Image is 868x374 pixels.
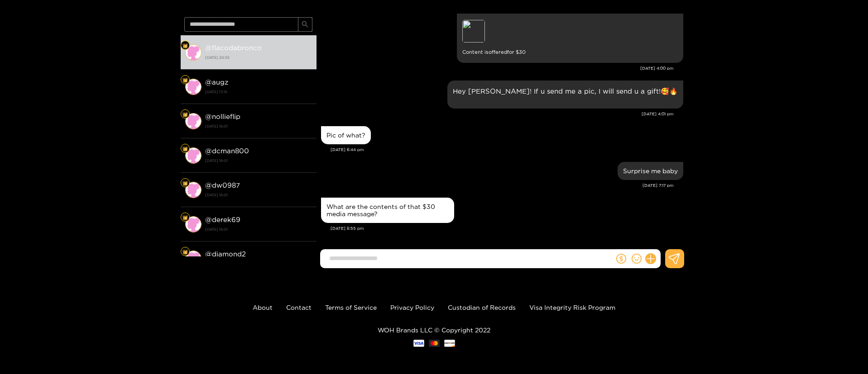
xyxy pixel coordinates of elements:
img: Fan Level [182,112,188,117]
div: What are the contents of that $30 media message? [326,203,449,218]
a: Contact [286,304,312,311]
img: conversation [185,113,201,129]
div: Pic of what? [326,132,365,139]
a: Visa Integrity Risk Program [529,304,615,311]
a: Privacy Policy [390,304,434,311]
span: smile [632,254,642,264]
strong: @ flacodabronco [205,44,262,52]
strong: @ dw0987 [205,181,240,189]
img: Fan Level [182,249,188,255]
img: Fan Level [182,43,188,48]
div: [DATE] 4:01 pm [321,111,674,117]
img: conversation [185,44,201,61]
a: Custodian of Records [448,304,516,311]
strong: @ augz [205,78,228,86]
strong: [DATE] 16:01 [205,191,312,199]
strong: [DATE] 13:18 [205,88,312,96]
strong: @ derek69 [205,216,240,223]
a: About [253,304,273,311]
button: search [298,17,312,32]
a: Terms of Service [325,304,377,311]
img: conversation [185,182,201,198]
strong: [DATE] 16:01 [205,156,312,165]
strong: [DATE] 20:55 [205,53,312,62]
div: Oct. 1, 8:55 pm [321,198,454,223]
strong: [DATE] 16:01 [205,225,312,233]
div: Sep. 12, 4:01 pm [447,80,683,109]
img: Fan Level [182,180,188,186]
div: Sep. 19, 7:17 pm [618,162,683,180]
strong: @ dcman800 [205,147,249,155]
img: Fan Level [182,146,188,151]
div: Surprise me baby [623,167,678,175]
div: Sep. 19, 6:44 pm [321,126,371,144]
div: [DATE] 4:00 pm [321,65,674,71]
p: Hey [PERSON_NAME]! If u send me a pic, I will send u a gift!🥰🔥 [453,86,678,96]
img: conversation [185,251,201,267]
span: search [302,21,308,28]
small: Content is offered for $ 30 [462,47,678,57]
img: conversation [185,147,201,164]
img: conversation [185,79,201,95]
div: [DATE] 6:44 pm [331,147,683,153]
strong: [DATE] 16:01 [205,122,312,130]
span: dollar [616,254,626,264]
img: conversation [185,216,201,232]
button: dollar [614,252,628,265]
div: [DATE] 8:55 pm [331,225,683,232]
img: Fan Level [182,77,188,83]
img: Fan Level [182,215,188,220]
strong: @ diamond2 [205,250,246,258]
strong: @ nollieflip [205,113,240,120]
div: [DATE] 7:17 pm [321,182,674,189]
